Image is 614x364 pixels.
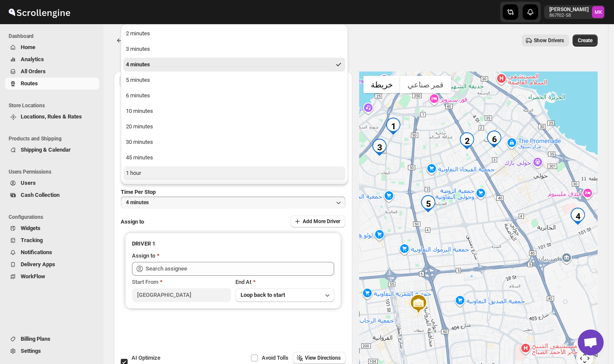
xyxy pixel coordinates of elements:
[123,182,345,196] button: 90 minutes
[123,27,345,40] button: 2 minutes
[578,37,592,44] span: Create
[126,138,153,146] div: 30 minutes
[262,355,288,361] span: Avoid Tolls
[5,222,99,234] button: Widgets
[21,56,44,62] span: Analytics
[522,34,569,47] button: Show Drivers
[544,5,605,19] button: User menu
[595,9,602,15] text: MK
[123,104,345,118] button: 10 minutes
[21,68,46,75] span: All Orders
[371,139,388,156] div: 3
[9,135,99,142] span: Products and Shipping
[569,208,586,225] div: 4
[235,278,335,286] div: End At
[5,144,99,156] button: Shipping & Calendar
[126,184,153,193] div: 90 minutes
[235,288,335,302] button: Loop back to start
[9,214,99,221] span: Configurations
[21,249,52,255] span: Notifications
[21,225,41,231] span: Widgets
[126,169,141,177] div: 1 hour
[132,240,334,248] h3: DRIVER 1
[549,13,589,18] p: 867f02-58
[5,345,99,357] button: Settings
[21,192,60,198] span: Cash Collection
[21,237,43,243] span: Tracking
[363,76,400,93] button: عرض خريطة الشارع
[123,151,345,165] button: 45 minutes
[241,292,285,298] span: Loop back to start
[5,234,99,246] button: Tracking
[9,168,99,175] span: Users Permissions
[7,1,72,23] img: ScrollEngine
[5,78,99,90] button: Routes
[303,218,340,225] span: Add More Driver
[126,153,153,162] div: 45 minutes
[293,352,346,364] button: View Directions
[132,252,155,260] div: Assign to
[132,279,158,285] span: Start From
[132,355,160,361] span: AI Optimize
[123,73,345,87] button: 5 minutes
[5,333,99,345] button: Billing Plans
[420,195,437,212] div: 5
[126,107,153,115] div: 10 minutes
[126,29,150,38] div: 2 minutes
[114,90,352,352] div: All Route Options
[5,258,99,271] button: Delivery Apps
[400,76,451,93] button: عرض صور القمر الصناعي
[5,111,99,123] button: Locations, Rules & Rates
[126,76,150,84] div: 5 minutes
[5,53,99,65] button: Analytics
[21,348,41,354] span: Settings
[21,146,71,153] span: Shipping & Calendar
[114,34,126,47] button: Routes
[146,262,334,276] input: Search assignee
[121,218,144,225] span: Assign to
[5,246,99,258] button: Notifications
[21,180,36,186] span: Users
[458,132,476,149] div: 2
[305,355,341,361] span: View Directions
[5,189,99,201] button: Cash Collection
[9,33,99,40] span: Dashboard
[5,271,99,283] button: WorkFlow
[578,330,604,355] div: دردشة مفتوحة
[549,6,589,13] p: [PERSON_NAME]
[123,166,345,180] button: 1 hour
[21,261,55,268] span: Delivery Apps
[5,65,99,78] button: All Orders
[126,91,150,100] div: 6 minutes
[121,196,345,208] button: 4 minutes
[121,189,156,195] span: Time Per Stop
[573,34,598,47] button: Create
[21,80,38,87] span: Routes
[291,215,345,227] button: Add More Driver
[5,177,99,189] button: Users
[123,135,345,149] button: 30 minutes
[126,199,149,206] span: 4 minutes
[21,273,45,280] span: WorkFlow
[126,122,153,131] div: 20 minutes
[5,41,99,53] button: Home
[119,75,232,87] button: All Route Options
[123,120,345,134] button: 20 minutes
[123,89,345,103] button: 6 minutes
[21,336,50,342] span: Billing Plans
[21,44,35,50] span: Home
[486,131,503,148] div: 6
[534,37,564,44] span: Show Drivers
[9,102,99,109] span: Store Locations
[21,113,82,120] span: Locations, Rules & Rates
[123,42,345,56] button: 3 minutes
[126,60,150,69] div: 4 minutes
[126,45,150,53] div: 3 minutes
[385,118,402,135] div: 1
[123,58,345,72] button: 4 minutes
[592,6,604,18] span: Mostafa Khalifa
